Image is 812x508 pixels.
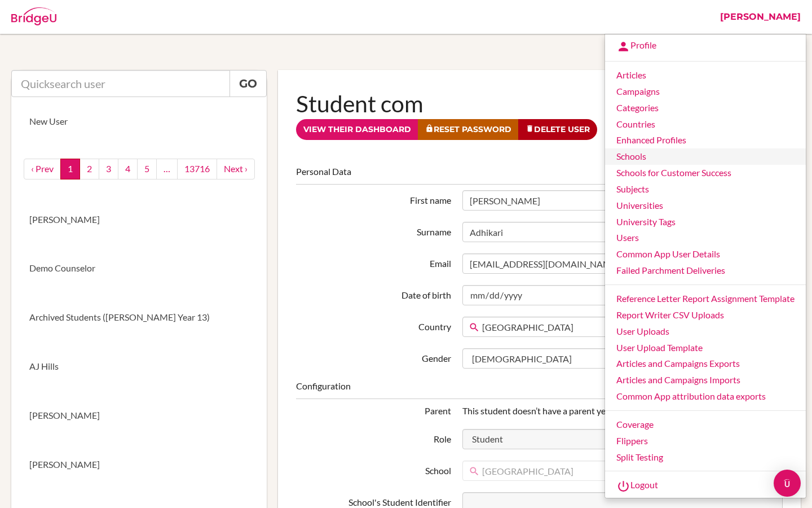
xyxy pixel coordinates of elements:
a: 1 [60,159,80,179]
label: Email [290,253,456,270]
a: Articles and Campaigns Imports [605,372,806,388]
label: Role [290,429,456,446]
label: Surname [290,222,456,239]
a: Categories [605,100,806,116]
a: Go [230,70,267,97]
span: [GEOGRAPHIC_DATA] [482,317,767,338]
a: Report Writer CSV Uploads [605,307,806,323]
span: [GEOGRAPHIC_DATA] [482,461,767,481]
a: [PERSON_NAME] [11,440,267,489]
a: 3 [99,159,118,179]
a: Schools [605,148,806,165]
a: [PERSON_NAME] [11,195,267,244]
a: Articles [605,67,806,84]
a: Users [605,230,806,246]
a: User Uploads [605,323,806,340]
a: Coverage [605,417,806,433]
a: Countries [605,116,806,133]
a: University Tags [605,214,806,230]
ul: [PERSON_NAME] [604,34,806,498]
div: Open Intercom Messenger [774,470,801,497]
a: 2 [80,159,99,179]
a: AJ Hills [11,342,267,391]
a: next [217,159,255,179]
a: [PERSON_NAME] [11,391,267,440]
a: Reference Letter Report Assignment Template [605,291,806,307]
a: … [156,159,178,179]
a: 4 [118,159,138,179]
a: Campaigns [605,84,806,100]
a: Subjects [605,181,806,198]
a: User Upload Template [605,340,806,356]
a: Archived Students ([PERSON_NAME] Year 13) [11,293,267,342]
label: Country [290,317,456,334]
a: Common App attribution data exports [605,388,806,405]
a: Profile [605,37,806,55]
div: This student doesn’t have a parent yet. [457,405,788,418]
input: Quicksearch user [11,70,230,97]
a: 13716 [177,159,217,179]
a: Flippers [605,433,806,449]
legend: Configuration [296,380,783,399]
a: Delete User [518,119,597,140]
a: New User [11,97,267,146]
h1: Student com [296,88,783,119]
a: Enhanced Profiles [605,132,806,148]
a: View their dashboard [296,119,418,140]
img: Bridge-U [11,7,56,25]
label: Gender [290,348,456,365]
a: Demo Counselor [11,244,267,293]
a: Logout [605,477,806,495]
div: Parent [290,405,456,418]
label: First name [290,190,456,207]
label: School [290,461,456,478]
a: 5 [137,159,157,179]
a: Universities [605,198,806,214]
a: Failed Parchment Deliveries [605,262,806,279]
a: ‹ Prev [24,159,61,179]
a: Schools for Customer Success [605,165,806,181]
legend: Personal Data [296,165,783,185]
a: Reset Password [418,119,519,140]
a: Split Testing [605,449,806,466]
label: Date of birth [290,285,456,302]
a: Common App User Details [605,246,806,262]
a: Articles and Campaigns Exports [605,356,806,372]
